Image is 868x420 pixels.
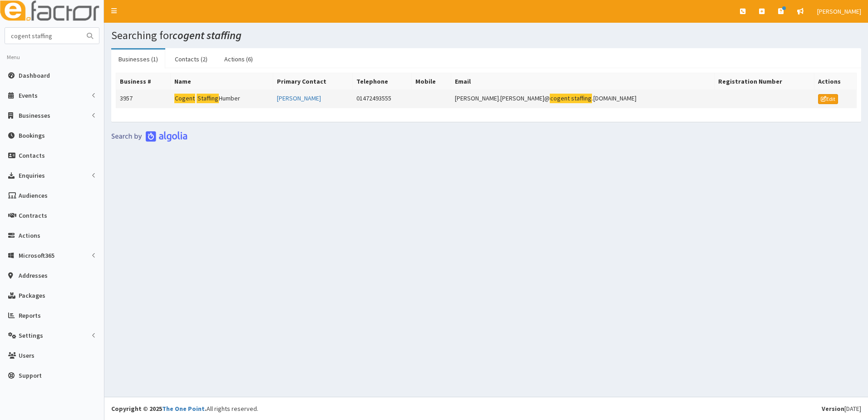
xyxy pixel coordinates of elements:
a: Actions (6) [217,50,260,69]
th: Registration Number [715,73,814,90]
th: Mobile [412,73,451,90]
span: Bookings [19,131,45,140]
th: Actions [814,73,856,90]
td: Humber [170,90,273,108]
h1: Searching for [111,30,861,41]
span: Packages [19,291,45,300]
footer: All rights reserved. [104,397,868,420]
img: search-by-algolia-light-background.png [111,131,187,142]
b: Version [822,405,844,413]
mark: Staffing [197,94,219,103]
span: Audiences [19,191,48,200]
span: Contracts [19,211,47,220]
a: Businesses (1) [111,50,165,69]
span: Contacts [19,151,45,160]
span: Users [19,351,35,360]
span: Addresses [19,271,48,280]
span: [PERSON_NAME] [817,7,861,15]
a: [PERSON_NAME] [277,94,321,102]
a: Contacts (2) [168,50,215,69]
strong: Copyright © 2025 . [111,405,207,413]
span: Actions [19,231,40,240]
td: 01472493555 [352,90,412,108]
th: Name [170,73,273,90]
td: [PERSON_NAME].[PERSON_NAME]@ .[DOMAIN_NAME] [451,90,715,108]
td: 3957 [116,90,171,108]
div: [DATE] [822,404,861,413]
mark: staffing [570,94,592,103]
mark: cogent [550,94,571,103]
span: Settings [19,331,43,340]
th: Primary Contact [273,73,352,90]
input: Search... [5,28,81,44]
th: Telephone [352,73,412,90]
th: Email [451,73,715,90]
a: Edit [818,94,838,104]
span: Microsoft365 [19,251,54,260]
span: Reports [19,311,41,320]
span: Dashboard [19,71,50,80]
i: cogent staffing [173,28,242,42]
a: The One Point [162,405,205,413]
span: Events [19,91,38,100]
span: Businesses [19,111,50,120]
span: Support [19,371,42,380]
th: Business # [116,73,171,90]
span: Enquiries [19,171,45,180]
mark: Cogent [174,94,196,103]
